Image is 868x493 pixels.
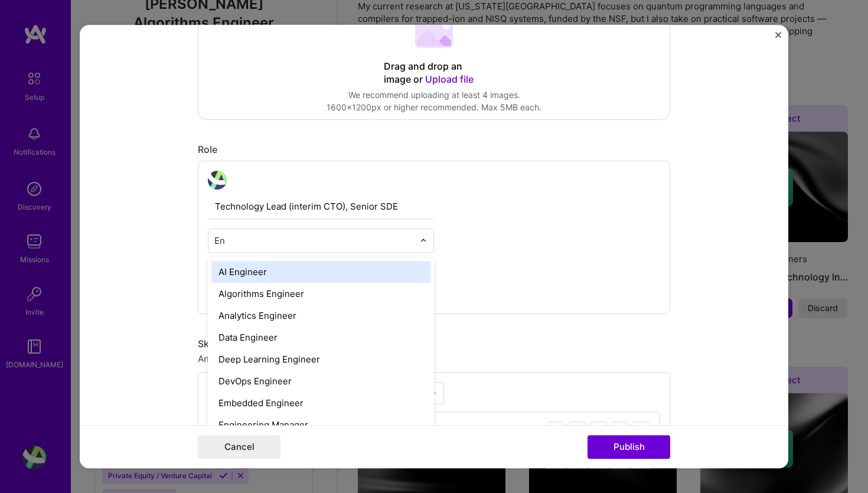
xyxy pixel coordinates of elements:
button: Cancel [198,435,280,459]
div: Data Engineer [211,327,430,348]
div: Algorithms Engineer [211,283,430,305]
div: Role [198,143,670,156]
div: 1600x1200px or higher recommended. Max 5MB each. [327,102,541,114]
span: Upload file [425,73,474,85]
div: 5 [631,422,650,440]
button: Publish [588,435,670,459]
div: Drag and drop an image or Upload fileWe recommend uploading at least 4 images.1600x1200px or high... [198,14,670,120]
div: Any new skills will be added to your profile. [198,352,670,365]
div: Engineering Manager [211,414,430,436]
div: 2 [567,422,586,440]
div: We recommend uploading at least 4 images. [327,89,541,102]
div: Analytics Engineer [211,305,430,327]
div: 4 [610,422,629,440]
div: AI Engineer [211,261,430,283]
img: avatar_development.jpg [208,171,227,190]
button: Close [775,32,781,44]
div: 1 [546,422,565,440]
div: 3 [589,422,608,440]
input: Role Name [208,194,434,219]
img: drop icon [420,237,427,244]
div: Drag and drop an image or [384,60,484,86]
div: Skills used — Add up to 12 skills [198,338,670,350]
div: Embedded Engineer [211,392,430,414]
div: DevOps Engineer [211,370,430,392]
div: Deep Learning Engineer [211,348,430,370]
